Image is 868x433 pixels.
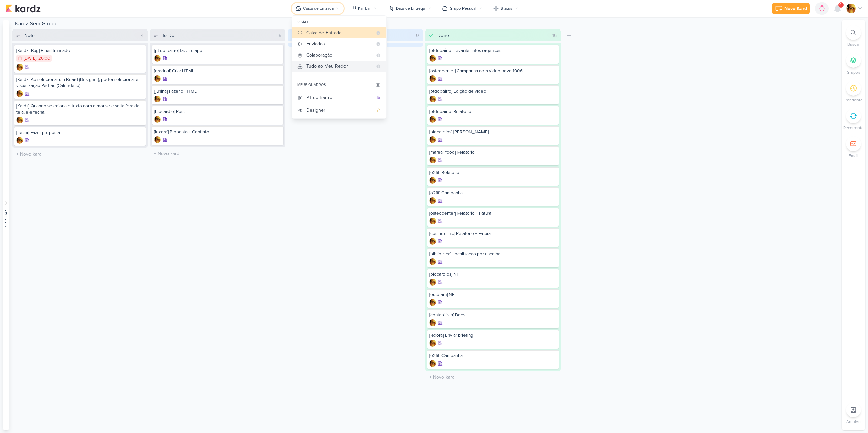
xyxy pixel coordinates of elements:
[429,136,436,143] div: Criador(a): Leandro Guedes
[429,218,436,224] div: Criador(a): Leandro Guedes
[429,109,557,115] div: [ptdobairro] Relatorio
[16,90,23,97] img: Leandro Guedes
[429,312,557,318] div: [contabilista] Docs
[306,63,373,70] div: Tudo ao Meu Redor
[154,96,161,102] div: Criador(a): Leandro Guedes
[16,137,23,144] img: Leandro Guedes
[550,32,559,39] div: 16
[429,47,557,54] div: [ptdobairro] Levantar infos organicas
[429,55,436,62] img: Leandro Guedes
[839,2,843,8] span: 9+
[429,258,436,265] div: Criador(a): Leandro Guedes
[289,48,422,58] input: + Novo kard
[429,238,436,245] div: Criador(a): Leandro Guedes
[154,55,161,62] div: Criador(a): Leandro Guedes
[154,75,161,82] img: Leandro Guedes
[429,340,436,347] img: Leandro Guedes
[3,20,9,430] button: Pessoas
[429,55,436,62] div: Criador(a): Leandro Guedes
[16,90,23,97] div: Criador(a): Leandro Guedes
[842,25,865,47] li: Ctrl + F
[429,116,436,123] img: Leandro Guedes
[292,27,386,38] button: Caixa de Entrada
[14,149,146,159] input: + Novo kard
[429,251,557,257] div: [biblioteca] Localizacao por escolha
[154,55,161,62] img: Leandro Guedes
[16,64,23,71] img: Leandro Guedes
[16,117,23,123] div: Criador(a): Leandro Guedes
[297,82,326,88] div: meus quadros
[429,197,436,204] div: Criador(a): Leandro Guedes
[429,116,436,123] div: Criador(a): Leandro Guedes
[306,106,373,114] div: Designer
[429,299,436,306] div: Criador(a): Leandro Guedes
[429,197,436,204] img: Leandro Guedes
[292,18,386,27] div: visão
[154,88,281,94] div: [junina] Fazer o HTML
[429,75,436,82] div: Criador(a): Leandro Guedes
[154,116,161,123] div: Criador(a): Leandro Guedes
[16,103,144,115] div: [Kardz] Quando seleciona o texto com o mouse e solta fora da tela, ele fecha.
[306,40,373,47] div: Enviados
[429,96,436,102] img: Leandro Guedes
[429,129,557,135] div: [biocardios] Avisar Mayara
[377,108,381,112] div: quadro pessoal
[292,61,386,72] button: Tudo ao Meu Redor
[306,52,373,59] div: Colaboração
[292,91,386,104] button: PT do Bairro
[846,419,861,425] p: Arquivo
[429,177,436,184] img: Leandro Guedes
[429,75,436,82] img: Leandro Guedes
[843,125,864,131] p: Recorrente
[849,153,859,159] p: Email
[306,29,373,36] div: Caixa de Entrada
[306,94,373,101] div: PT do Bairro
[847,41,860,47] p: Buscar
[429,292,557,298] div: [outbrain] NF
[772,3,810,14] button: Novo Kard
[16,130,144,136] div: [fratini] Fazer proposta
[429,157,436,163] img: Leandro Guedes
[12,20,839,29] div: Kardz Sem Grupo:
[429,238,436,245] img: Leandro Guedes
[292,104,386,116] button: Designer
[154,68,281,74] div: [gradual] Criar HTML
[429,360,436,367] div: Criador(a): Leandro Guedes
[427,372,559,382] input: + Novo kard
[429,340,436,347] div: Criador(a): Leandro Guedes
[154,136,161,143] img: Leandro Guedes
[154,136,161,143] div: Criador(a): Leandro Guedes
[429,218,436,224] img: Leandro Guedes
[429,279,436,286] div: Criador(a): Leandro Guedes
[429,190,557,196] div: [o2fit] Campanha
[292,38,386,50] button: Enviados
[16,64,23,71] div: Criador(a): Leandro Guedes
[429,258,436,265] img: Leandro Guedes
[16,47,144,54] div: [Kardz=Bug] Email truncado
[429,149,557,155] div: [marea+food] Relatorio
[276,32,284,39] div: 5
[292,50,386,61] button: Colaboração
[16,117,23,123] img: Leandro Guedes
[429,177,436,184] div: Criador(a): Leandro Guedes
[429,319,436,326] img: Leandro Guedes
[429,96,436,102] div: Criador(a): Leandro Guedes
[3,208,9,228] div: Pessoas
[36,56,50,61] div: , 20:00
[429,332,557,338] div: [lexora] Enviar briefing
[154,109,281,115] div: [biocardio] Post
[429,271,557,277] div: [biocardios] NF
[154,75,161,82] div: Criador(a): Leandro Guedes
[429,299,436,306] img: Leandro Guedes
[24,56,36,61] div: [DATE]
[429,88,557,94] div: [ptdobairro] Edição de vídeo
[429,279,436,286] img: Leandro Guedes
[846,4,856,13] img: Leandro Guedes
[847,69,860,75] p: Grupos
[429,319,436,326] div: Criador(a): Leandro Guedes
[413,32,422,39] div: 0
[429,136,436,143] img: Leandro Guedes
[429,360,436,367] img: Leandro Guedes
[784,5,807,12] div: Novo Kard
[154,129,281,135] div: [lexora] Proposta + Contrato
